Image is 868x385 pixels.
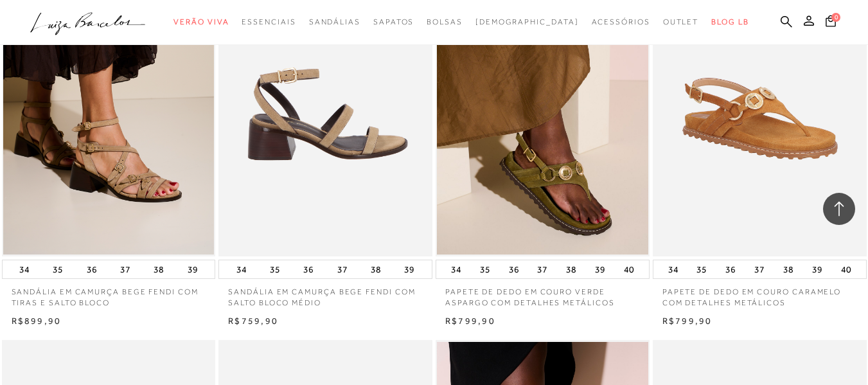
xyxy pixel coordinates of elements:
a: noSubCategoriesText [663,10,699,34]
button: 37 [750,260,768,278]
span: Sandálias [309,17,360,26]
button: 37 [116,260,134,278]
a: noSubCategoriesText [242,10,296,34]
button: 35 [476,260,494,278]
button: 38 [779,260,797,278]
button: 38 [562,260,580,278]
button: 37 [533,260,551,278]
span: Acessórios [592,17,650,26]
button: 40 [837,260,855,278]
button: 0 [822,14,840,31]
a: BLOG LB [711,10,748,34]
span: R$799,90 [445,316,495,326]
a: noSubCategoriesText [309,10,360,34]
a: noSubCategoriesText [373,10,414,34]
button: 38 [367,260,385,278]
a: noSubCategoriesText [427,10,463,34]
a: noSubCategoriesText [592,10,650,34]
span: Verão Viva [173,17,229,26]
button: 35 [49,260,67,278]
span: Bolsas [427,17,463,26]
button: 34 [233,260,251,278]
button: 37 [333,260,351,278]
a: PAPETE DE DEDO EM COURO CARAMELO COM DETALHES METÁLICOS [653,279,867,309]
span: BLOG LB [711,17,748,26]
button: 34 [15,260,33,278]
button: 36 [722,260,740,278]
span: [DEMOGRAPHIC_DATA] [475,17,579,26]
a: noSubCategoriesText [173,10,229,34]
button: 38 [150,260,168,278]
button: 39 [591,260,609,278]
button: 35 [266,260,284,278]
span: R$799,90 [662,316,713,326]
a: SANDÁLIA EM CAMURÇA BEGE FENDI COM TIRAS E SALTO BLOCO [2,279,216,309]
a: noSubCategoriesText [475,10,579,34]
button: 36 [505,260,523,278]
button: 34 [664,260,682,278]
a: PAPETE DE DEDO EM COURO VERDE ASPARGO COM DETALHES METÁLICOS [436,279,650,309]
button: 39 [808,260,826,278]
button: 39 [400,260,418,278]
span: Essenciais [242,17,296,26]
button: 39 [184,260,202,278]
button: 36 [83,260,101,278]
span: R$899,90 [12,316,62,326]
span: 0 [831,13,840,22]
span: Outlet [663,17,699,26]
button: 36 [299,260,317,278]
button: 34 [447,260,465,278]
span: R$759,90 [228,316,278,326]
button: 40 [620,260,638,278]
span: Sapatos [373,17,414,26]
button: 35 [693,260,711,278]
a: SANDÁLIA EM CAMURÇA BEGE FENDI COM SALTO BLOCO MÉDIO [218,279,432,309]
